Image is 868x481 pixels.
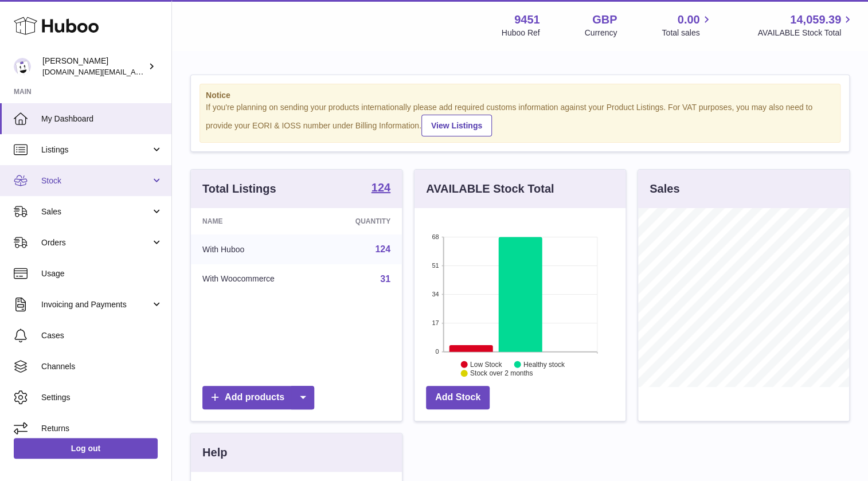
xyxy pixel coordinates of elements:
[41,423,163,434] span: Returns
[585,28,617,38] div: Currency
[14,438,158,459] a: Log out
[432,233,439,240] text: 68
[202,181,276,197] h3: Total Listings
[206,90,834,101] strong: Notice
[502,28,540,38] div: Huboo Ref
[41,330,163,341] span: Cases
[41,268,163,279] span: Usage
[432,319,439,326] text: 17
[202,386,314,409] a: Add products
[41,237,151,248] span: Orders
[514,12,540,28] strong: 9451
[202,445,227,460] h3: Help
[426,386,490,409] a: Add Stock
[421,115,492,136] a: View Listings
[662,28,713,38] span: Total sales
[592,12,617,28] strong: GBP
[432,291,439,298] text: 34
[41,392,163,403] span: Settings
[372,182,390,195] a: 124
[42,56,146,77] div: [PERSON_NAME]
[41,206,151,217] span: Sales
[191,264,322,294] td: With Woocommerce
[650,181,679,197] h3: Sales
[206,102,834,136] div: If you're planning on sending your products internationally please add required customs informati...
[380,274,390,284] a: 31
[372,182,390,193] strong: 124
[470,360,502,368] text: Low Stock
[432,262,439,269] text: 51
[662,12,713,38] a: 0.00 Total sales
[757,28,854,38] span: AVAILABLE Stock Total
[41,299,151,310] span: Invoicing and Payments
[426,181,554,197] h3: AVAILABLE Stock Total
[678,12,700,28] span: 0.00
[191,234,322,264] td: With Huboo
[14,58,31,75] img: amir.ch@gmail.com
[191,208,322,234] th: Name
[41,361,163,372] span: Channels
[41,114,163,124] span: My Dashboard
[42,67,228,76] span: [DOMAIN_NAME][EMAIL_ADDRESS][DOMAIN_NAME]
[470,369,533,377] text: Stock over 2 months
[435,348,439,355] text: 0
[375,244,390,254] a: 124
[41,144,151,155] span: Listings
[523,360,565,368] text: Healthy stock
[41,175,151,186] span: Stock
[757,12,854,38] a: 14,059.39 AVAILABLE Stock Total
[790,12,841,28] span: 14,059.39
[322,208,402,234] th: Quantity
